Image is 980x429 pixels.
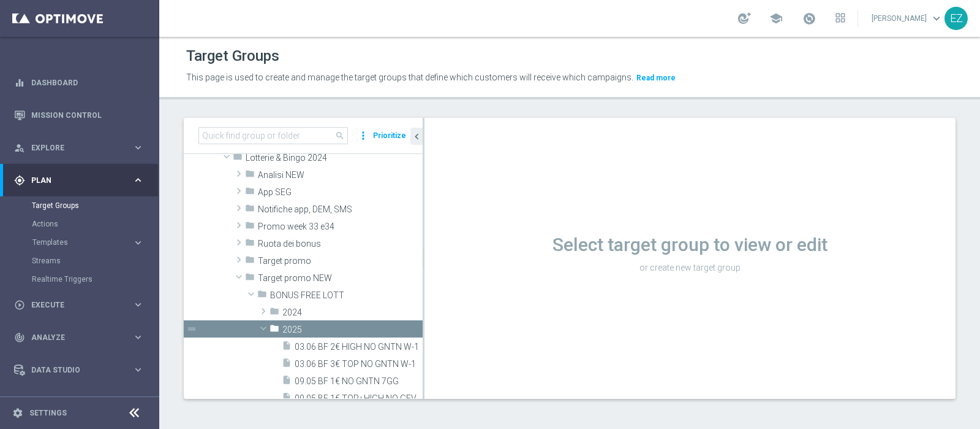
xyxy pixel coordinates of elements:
[258,256,423,266] span: Target promo
[31,66,144,99] a: Dashboard
[371,128,408,144] button: Prioritize
[245,272,255,286] i: folder
[295,393,423,404] span: 09.05 BF 1&#x20AC; TOP&#x2B;HIGH NO GEV 14GG
[245,238,255,252] i: folder
[424,234,956,256] h1: Select target group to view or edit
[31,177,132,184] span: Plan
[32,270,158,288] div: Realtime Triggers
[411,131,423,142] i: chevron_left
[13,300,145,310] button: play_circle_outline Execute keyboard_arrow_right
[14,175,25,186] i: gps_fixed
[424,262,956,273] p: or create new target group
[32,233,158,252] div: Templates
[245,203,255,217] i: folder
[14,66,144,99] div: Dashboard
[32,274,127,284] a: Realtime Triggers
[769,12,783,25] span: school
[132,142,144,153] i: keyboard_arrow_right
[31,386,128,419] a: Optibot
[258,187,423,198] span: App SEG
[257,289,267,303] i: folder
[258,273,423,284] span: Target promo NEW
[295,342,423,352] span: 03.06 BF 2&#x20AC; HIGH NO GNTN W-1
[930,12,943,25] span: keyboard_arrow_down
[944,7,968,30] div: EZ
[132,299,144,311] i: keyboard_arrow_right
[245,186,255,200] i: folder
[270,290,423,301] span: BONUS FREE LOTT
[282,392,292,406] i: insert_drive_file
[186,72,633,82] span: This page is used to create and manage the target groups that define which customers will receive...
[282,341,292,355] i: insert_drive_file
[14,99,144,131] div: Mission Control
[14,332,25,343] i: track_changes
[258,204,423,215] span: Notifiche app, DEM, SMS
[186,47,279,65] h1: Target Groups
[13,143,145,153] button: person_search Explore keyboard_arrow_right
[14,77,25,88] i: equalizer
[14,386,144,419] div: Optibot
[282,375,292,389] i: insert_drive_file
[13,176,145,185] button: gps_fixed Plan keyboard_arrow_right
[246,153,423,163] span: Lotterie &amp; Bingo 2024
[31,366,132,374] span: Data Studio
[132,331,144,343] i: keyboard_arrow_right
[295,359,423,369] span: 03.06 BF 3&#x20AC; TOP NO GNTN W-1
[14,142,25,153] i: person_search
[245,220,255,234] i: folder
[245,255,255,269] i: folder
[410,128,423,145] button: chevron_left
[14,175,132,186] div: Plan
[269,323,279,338] i: folder
[258,170,423,180] span: Analisi NEW
[14,300,132,311] div: Execute
[870,9,944,28] a: [PERSON_NAME]keyboard_arrow_down
[258,222,423,232] span: Promo week 33 e34
[31,301,132,309] span: Execute
[14,300,25,311] i: play_circle_outline
[32,256,127,266] a: Streams
[31,334,132,341] span: Analyze
[13,110,145,120] button: Mission Control
[282,307,423,318] span: 2024
[14,332,132,343] div: Analyze
[282,325,423,335] span: 2025
[32,219,127,229] a: Actions
[245,169,255,183] i: folder
[32,201,127,211] a: Target Groups
[258,239,423,249] span: Ruota dei bonus
[295,376,423,387] span: 09.05 BF 1&#x20AC; NO GNTN 7GG
[32,196,158,215] div: Target Groups
[233,152,243,166] i: folder
[14,142,132,153] div: Explore
[198,127,348,144] input: Quick find group or folder
[132,364,144,376] i: keyboard_arrow_right
[12,408,23,419] i: settings
[335,131,345,141] span: search
[32,215,158,233] div: Actions
[31,144,132,152] span: Explore
[635,71,677,85] button: Read more
[357,127,369,144] i: more_vert
[32,252,158,270] div: Streams
[31,99,144,131] a: Mission Control
[132,174,144,186] i: keyboard_arrow_right
[269,306,279,320] i: folder
[132,237,144,249] i: keyboard_arrow_right
[13,78,145,88] button: equalizer Dashboard
[32,238,145,247] button: Templates keyboard_arrow_right
[14,365,132,376] div: Data Studio
[13,365,145,375] button: Data Studio keyboard_arrow_right
[32,239,120,246] span: Templates
[32,239,132,246] div: Templates
[282,358,292,372] i: insert_drive_file
[13,333,145,342] button: track_changes Analyze keyboard_arrow_right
